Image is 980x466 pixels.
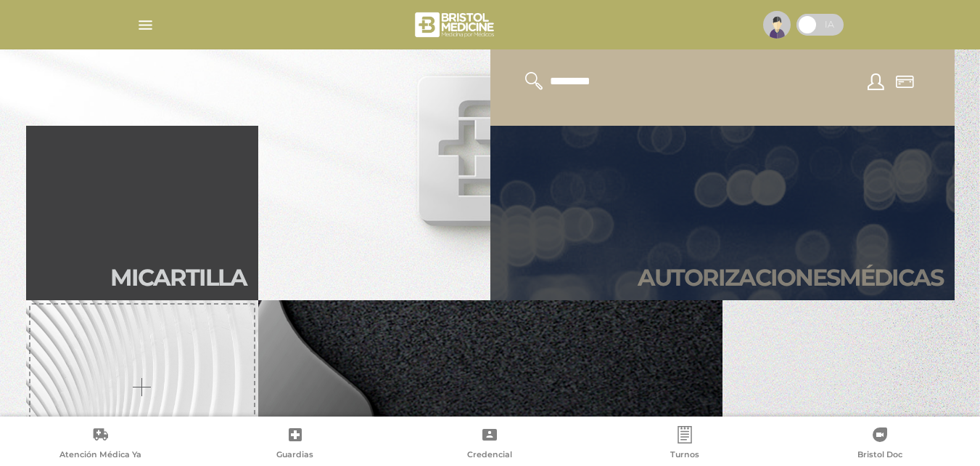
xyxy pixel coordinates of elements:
[638,264,943,292] h2: Autori zaciones médicas
[110,264,247,292] h2: Mi car tilla
[467,449,512,462] span: Credencial
[857,449,902,462] span: Bristol Doc
[782,426,977,463] a: Bristol Doc
[763,11,791,39] img: profile-placeholder.svg
[198,426,393,463] a: Guardias
[136,16,155,34] img: Cober_menu-lines-white.svg
[413,7,499,42] img: bristol-medicine-blanco.png
[59,449,141,462] span: Atención Médica Ya
[670,449,699,462] span: Turnos
[588,426,783,463] a: Turnos
[276,449,313,462] span: Guardias
[392,426,588,463] a: Credencial
[26,126,258,300] a: Micartilla
[3,426,198,463] a: Atención Médica Ya
[490,126,955,300] a: Autorizacionesmédicas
